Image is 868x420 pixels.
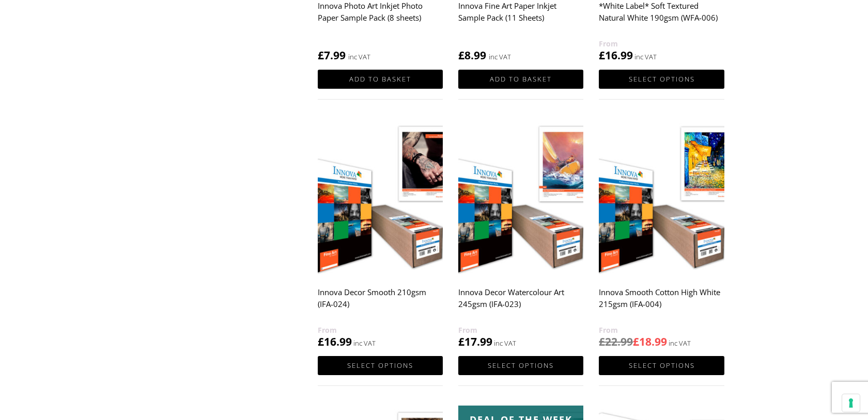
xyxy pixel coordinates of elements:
[318,356,443,375] a: Select options for “Innova Decor Smooth 210gsm (IFA-024)”
[599,334,605,349] span: £
[318,334,324,349] span: £
[318,334,352,349] bdi: 16.99
[599,48,605,62] span: £
[599,334,633,349] bdi: 22.99
[458,48,464,62] span: £
[599,48,633,62] bdi: 16.99
[599,70,724,89] a: Select options for “*White Label* Soft Textured Natural White 190gsm (WFA-006)”
[318,48,324,62] span: £
[458,48,486,62] bdi: 8.99
[599,120,724,349] a: Innova Smooth Cotton High White 215gsm (IFA-004) £22.99£18.99
[458,70,583,89] a: Add to basket: “Innova Fine Art Paper Inkjet Sample Pack (11 Sheets)”
[599,283,724,324] h2: Innova Smooth Cotton High White 215gsm (IFA-004)
[842,394,860,412] button: Your consent preferences for tracking technologies
[318,120,443,349] a: Innova Decor Smooth 210gsm (IFA-024) £16.99
[458,356,583,375] a: Select options for “Innova Decor Watercolour Art 245gsm (IFA-023)”
[458,120,583,276] img: Innova Decor Watercolour Art 245gsm (IFA-023)
[458,283,583,324] h2: Innova Decor Watercolour Art 245gsm (IFA-023)
[489,51,511,63] strong: inc VAT
[458,120,583,349] a: Innova Decor Watercolour Art 245gsm (IFA-023) £17.99
[318,120,443,276] img: Innova Decor Smooth 210gsm (IFA-024)
[633,334,639,349] span: £
[318,48,346,62] bdi: 7.99
[318,70,443,89] a: Add to basket: “Innova Photo Art Inkjet Photo Paper Sample Pack (8 sheets)”
[599,120,724,276] img: Innova Smooth Cotton High White 215gsm (IFA-004)
[599,356,724,375] a: Select options for “Innova Smooth Cotton High White 215gsm (IFA-004)”
[458,334,492,349] bdi: 17.99
[318,283,443,324] h2: Innova Decor Smooth 210gsm (IFA-024)
[633,334,667,349] bdi: 18.99
[458,334,464,349] span: £
[348,51,370,63] strong: inc VAT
